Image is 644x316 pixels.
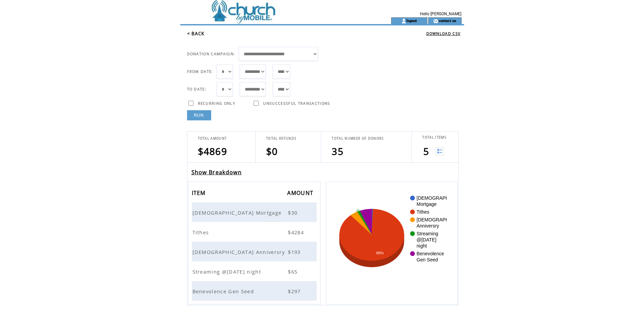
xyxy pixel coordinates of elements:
[187,110,211,120] a: RUN
[417,201,437,207] text: Mortgage
[263,101,330,106] span: UNSUCCESSFUL TRANSACTIONS
[266,145,278,158] span: $0
[417,231,438,236] text: Streaming
[417,217,470,222] text: [DEMOGRAPHIC_DATA]
[420,12,461,16] span: Hello [PERSON_NAME]
[198,136,227,141] span: TOTAL AMOUNT
[332,136,384,141] span: TOTAL NUMBER OF DONORS
[198,145,227,158] span: $4869
[288,249,302,255] span: $193
[426,31,461,36] a: DOWNLOAD CSV
[417,257,438,262] text: Gen Seed
[376,251,384,255] text: 88%
[192,187,207,200] span: ITEM
[417,251,444,256] text: Benevolence
[192,209,283,215] a: [DEMOGRAPHIC_DATA] Mortgage
[192,268,263,274] a: Streaming @[DATE] night
[187,87,207,92] span: TO DATE:
[417,237,436,242] text: @[DATE]
[187,52,235,56] span: DONATION CAMPAIGN:
[288,229,306,236] span: $4284
[192,248,287,254] a: [DEMOGRAPHIC_DATA] Anniversry
[187,31,205,37] a: < BACK
[192,288,256,294] a: Benevolence Gen Seed
[406,18,417,23] a: logout
[417,195,470,201] text: [DEMOGRAPHIC_DATA]
[436,147,444,156] img: View list
[198,101,236,106] span: RECURRING ONLY
[266,136,296,141] span: TOTAL REFUNDS
[287,191,315,195] a: AMOUNT
[288,288,302,295] span: $297
[192,229,211,236] span: Tithes
[192,191,207,195] a: ITEM
[288,209,299,216] span: $30
[191,169,242,176] a: Show Breakdown
[417,243,427,249] text: night
[401,18,406,24] img: account_icon.gif
[423,145,429,158] span: 5
[288,268,299,275] span: $65
[192,249,287,255] span: [DEMOGRAPHIC_DATA] Anniversry
[192,288,256,295] span: Benevolence Gen Seed
[422,135,446,140] span: TOTAL ITEMS
[438,18,456,23] a: contact us
[332,145,344,158] span: 35
[433,18,438,24] img: contact_us_icon.gif
[336,192,447,294] svg: A chart.
[287,187,315,200] span: AMOUNT
[192,268,263,275] span: Streaming @[DATE] night
[417,223,439,229] text: Anniversry
[192,209,283,216] span: [DEMOGRAPHIC_DATA] Mortgage
[417,209,429,215] text: Tithes
[192,229,211,235] a: Tithes
[187,69,213,74] span: FROM DATE:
